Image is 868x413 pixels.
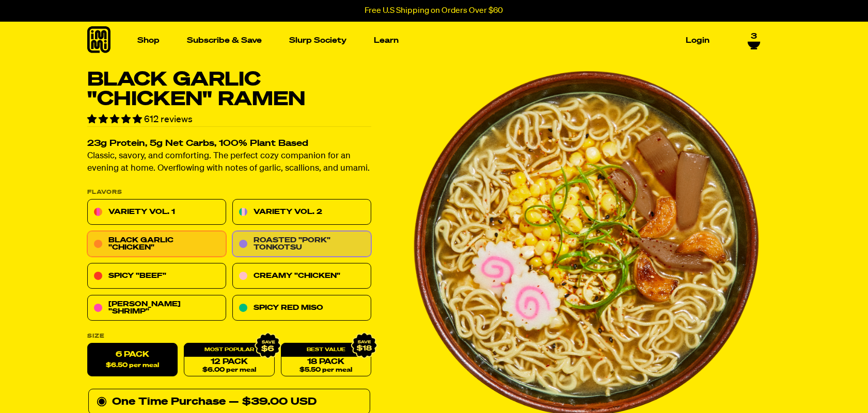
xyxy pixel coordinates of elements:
[286,32,351,48] a: Slurp Society
[97,394,362,410] div: One Time Purchase
[299,367,352,374] span: $5.50 per meal
[183,32,266,48] a: Subscribe & Save
[751,32,757,41] span: 3
[280,343,371,377] a: 18 Pack$5.50 per meal
[232,295,371,321] a: Spicy Red Miso
[229,394,317,410] div: — $39.00 USD
[87,70,371,109] h1: Black Garlic "Chicken" Ramen
[87,263,226,289] a: Spicy "Beef"
[87,190,371,195] p: Flavors
[87,232,226,257] a: Black Garlic "Chicken"
[87,115,144,124] span: 4.76 stars
[134,32,164,48] a: Shop
[87,334,371,339] label: Size
[134,22,714,59] nav: Main navigation
[144,115,193,124] span: 612 reviews
[232,232,371,257] a: Roasted "Pork" Tonkotsu
[365,6,503,15] p: Free U.S Shipping on Orders Over $60
[184,343,274,377] a: 12 Pack$6.00 per meal
[748,32,761,49] a: 3
[87,140,371,148] h2: 23g Protein, 5g Net Carbs, 100% Plant Based
[232,263,371,289] a: Creamy "Chicken"
[87,343,178,377] label: 6 Pack
[106,362,159,369] span: $6.50 per meal
[232,200,371,225] a: Variety Vol. 2
[87,295,226,321] a: [PERSON_NAME] "Shrimp"
[87,151,371,175] p: Classic, savory, and comforting. The perfect cozy companion for an evening at home. Overflowing w...
[202,367,256,374] span: $6.00 per meal
[87,200,226,225] a: Variety Vol. 1
[682,32,714,48] a: Login
[370,32,403,48] a: Learn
